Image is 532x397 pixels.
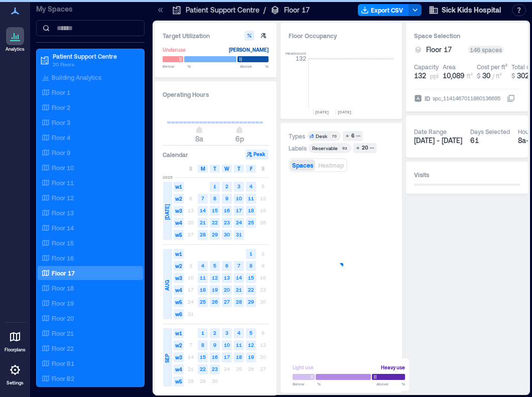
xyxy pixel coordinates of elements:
span: S [261,165,264,173]
text: 29 [248,299,254,305]
span: w1 [174,182,184,192]
text: 4 [201,262,204,269]
span: ft² [467,72,473,79]
text: 25 [200,299,206,305]
span: F [250,165,252,173]
text: 1 [213,183,216,189]
p: Floor 20 [52,314,74,322]
span: w3 [174,273,184,283]
div: Days Selected [470,127,510,136]
p: Floor 22 [52,344,74,352]
text: 11 [248,195,254,201]
span: [DATE] [163,204,171,220]
span: w6 [174,309,184,319]
p: Floor 1 [52,88,70,96]
text: 11 [200,275,206,281]
div: Area [443,63,456,71]
span: [DATE] - [DATE] [414,136,462,145]
button: Spaces [290,160,315,171]
text: 5 [249,330,252,336]
span: w3 [174,352,184,362]
div: Cost per ft² [477,63,507,71]
div: 146 spaces [468,46,504,54]
text: 22 [212,219,218,225]
p: My Spaces [36,4,145,14]
div: Floor Occupancy [289,31,394,41]
text: 24 [236,219,242,225]
text: 12 [212,275,218,281]
button: Heatmap [316,160,346,171]
text: 13 [224,275,230,281]
p: 20 Floors [53,60,137,68]
span: 30 [482,71,490,80]
text: 18 [248,207,254,213]
text: 18 [200,287,206,293]
p: Floor 21 [52,329,74,337]
span: w4 [174,364,184,374]
text: 8 [213,195,216,201]
text: 31 [236,231,242,237]
p: Floor 17 [52,269,75,277]
div: Heavy use [381,362,405,372]
h3: Target Utilization [163,31,269,41]
text: 12 [248,342,254,348]
text: 23 [224,219,230,225]
span: Sick Kids Hospital [442,5,501,15]
p: Floor 15 [52,239,74,247]
span: w2 [174,261,184,271]
text: 17 [224,354,230,360]
text: 3 [225,330,228,336]
p: Settings [7,380,24,386]
text: 9 [213,342,216,348]
button: Peak [245,150,269,160]
a: Settings [3,358,27,389]
text: 19 [212,287,218,293]
span: / ft² [492,72,502,79]
span: Above % [240,63,269,69]
text: 1 [249,250,252,256]
span: Above % [376,381,405,387]
text: 7 [201,195,204,201]
span: Below % [163,63,191,69]
h3: Operating Hours [163,89,269,99]
div: Labels [289,144,307,152]
p: Floor 16 [52,254,74,262]
button: 132 ppl [414,71,439,81]
text: 7 [237,262,240,269]
h3: Calendar [163,150,188,160]
text: 29 [212,231,218,237]
div: Types [289,132,305,140]
div: spc_1141467011860136695 [432,93,501,103]
p: Floor 11 [52,179,74,187]
span: Floor 17 [426,45,452,55]
text: 10 [236,195,242,201]
text: 16 [224,207,230,213]
text: 4 [237,330,240,336]
text: 17 [236,207,242,213]
a: Analytics [3,24,28,55]
p: Building Analytics [52,73,101,81]
button: Export CSV [358,4,409,16]
span: w1 [174,249,184,259]
div: Reservable [312,145,338,152]
text: [DATE] [315,109,329,114]
text: 20 [224,287,230,293]
p: Floor 10 [52,164,74,172]
p: Analytics [6,46,25,52]
text: 26 [212,299,218,305]
text: 28 [236,299,242,305]
text: 3 [237,183,240,189]
div: Desk [316,133,327,140]
p: Floor 9 [52,149,70,157]
span: Below % [293,381,321,387]
button: Sick Kids Hospital [426,2,504,18]
p: Floor 13 [52,209,74,217]
text: 30 [224,231,230,237]
span: w5 [174,376,184,386]
text: 14 [236,275,242,281]
text: 22 [200,366,206,372]
text: 1 [201,330,204,336]
p: Floor 17 [284,5,310,15]
span: Spaces [292,162,313,169]
text: 14 [200,207,206,213]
